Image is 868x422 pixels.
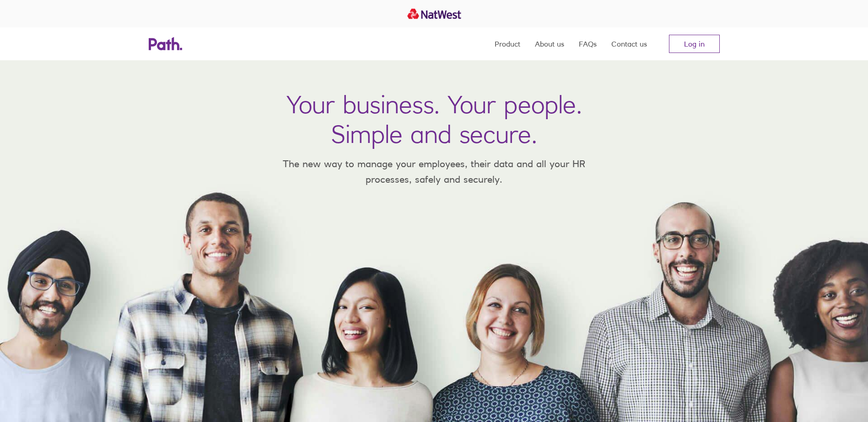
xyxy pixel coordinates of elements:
[579,27,597,60] a: FAQs
[611,27,647,60] a: Contact us
[270,156,599,187] p: The new way to manage your employees, their data and all your HR processes, safely and securely.
[669,35,720,53] a: Log in
[495,27,520,60] a: Product
[286,90,582,149] h1: Your business. Your people. Simple and secure.
[535,27,564,60] a: About us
